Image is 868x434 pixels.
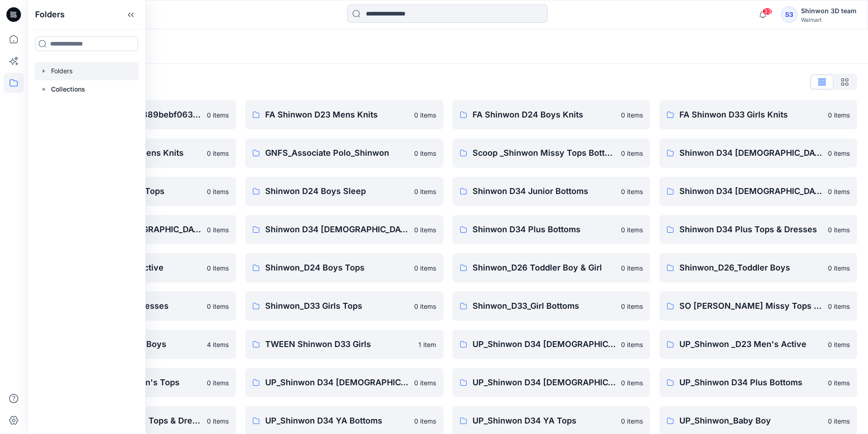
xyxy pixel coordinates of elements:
[452,291,650,321] a: Shinwon_D33_Girl Bottoms0 items
[265,223,408,236] p: Shinwon D34 [DEMOGRAPHIC_DATA] Dresses
[621,187,643,196] p: 0 items
[621,378,643,388] p: 0 items
[828,263,850,273] p: 0 items
[828,187,850,196] p: 0 items
[414,225,436,235] p: 0 items
[621,416,643,426] p: 0 items
[659,177,857,206] a: Shinwon D34 [DEMOGRAPHIC_DATA] Active0 items
[659,291,857,321] a: SO [PERSON_NAME] Missy Tops Bottom Dress0 items
[659,253,857,282] a: Shinwon_D26_Toddler Boys0 items
[245,291,443,321] a: Shinwon_D33 Girls Tops0 items
[452,215,650,244] a: Shinwon D34 Plus Bottoms0 items
[207,340,229,349] p: 4 items
[414,301,436,311] p: 0 items
[828,110,850,120] p: 0 items
[659,138,857,168] a: Shinwon D34 [DEMOGRAPHIC_DATA] Knit Tops0 items
[621,110,643,120] p: 0 items
[207,416,229,426] p: 0 items
[679,185,822,198] p: Shinwon D34 [DEMOGRAPHIC_DATA] Active
[452,138,650,168] a: Scoop _Shinwon Missy Tops Bottoms Dress0 items
[659,100,857,129] a: FA Shinwon D33 Girls Knits0 items
[621,263,643,273] p: 0 items
[414,263,436,273] p: 0 items
[245,215,443,244] a: Shinwon D34 [DEMOGRAPHIC_DATA] Dresses0 items
[473,261,616,274] p: Shinwon_D26 Toddler Boy & Girl
[414,187,436,196] p: 0 items
[207,378,229,388] p: 0 items
[659,330,857,359] a: UP_Shinwon _D23 Men's Active0 items
[621,301,643,311] p: 0 items
[828,301,850,311] p: 0 items
[679,147,822,159] p: Shinwon D34 [DEMOGRAPHIC_DATA] Knit Tops
[265,261,408,274] p: Shinwon_D24 Boys Tops
[801,16,857,23] div: Walmart
[452,177,650,206] a: Shinwon D34 Junior Bottoms0 items
[659,215,857,244] a: Shinwon D34 Plus Tops & Dresses0 items
[679,223,822,236] p: Shinwon D34 Plus Tops & Dresses
[679,414,822,427] p: UP_Shinwon_Baby Boy
[418,340,436,349] p: 1 item
[621,225,643,235] p: 0 items
[452,253,650,282] a: Shinwon_D26 Toddler Boy & Girl0 items
[828,378,850,388] p: 0 items
[245,100,443,129] a: FA Shinwon D23 Mens Knits0 items
[781,6,797,23] div: S3
[473,414,616,427] p: UP_Shinwon D34 YA Tops
[265,185,408,198] p: Shinwon D24 Boys Sleep
[473,108,616,121] p: FA Shinwon D24 Boys Knits
[679,300,822,312] p: SO [PERSON_NAME] Missy Tops Bottom Dress
[207,263,229,273] p: 0 items
[828,225,850,235] p: 0 items
[265,108,408,121] p: FA Shinwon D23 Mens Knits
[207,225,229,235] p: 0 items
[801,5,857,16] div: Shinwon 3D team
[265,376,408,389] p: UP_Shinwon D34 [DEMOGRAPHIC_DATA] Bottoms
[679,261,822,274] p: Shinwon_D26_Toddler Boys
[828,340,850,349] p: 0 items
[207,148,229,158] p: 0 items
[414,378,436,388] p: 0 items
[265,414,408,427] p: UP_Shinwon D34 YA Bottoms
[473,185,616,198] p: Shinwon D34 Junior Bottoms
[828,148,850,158] p: 0 items
[473,338,616,351] p: UP_Shinwon D34 [DEMOGRAPHIC_DATA] Knit Tops
[265,300,408,312] p: Shinwon_D33 Girls Tops
[265,147,408,159] p: GNFS_Associate Polo_Shinwon
[245,330,443,359] a: TWEEN Shinwon D33 Girls1 item
[679,376,822,389] p: UP_Shinwon D34 Plus Bottoms
[452,100,650,129] a: FA Shinwon D24 Boys Knits0 items
[414,148,436,158] p: 0 items
[473,376,616,389] p: UP_Shinwon D34 [DEMOGRAPHIC_DATA] Dresses
[414,416,436,426] p: 0 items
[245,368,443,397] a: UP_Shinwon D34 [DEMOGRAPHIC_DATA] Bottoms0 items
[245,177,443,206] a: Shinwon D24 Boys Sleep0 items
[473,147,616,159] p: Scoop _Shinwon Missy Tops Bottoms Dress
[679,338,822,351] p: UP_Shinwon _D23 Men's Active
[207,301,229,311] p: 0 items
[473,300,616,312] p: Shinwon_D33_Girl Bottoms
[621,148,643,158] p: 0 items
[828,416,850,426] p: 0 items
[762,8,772,15] span: 33
[473,223,616,236] p: Shinwon D34 Plus Bottoms
[245,138,443,168] a: GNFS_Associate Polo_Shinwon0 items
[679,108,822,121] p: FA Shinwon D33 Girls Knits
[452,330,650,359] a: UP_Shinwon D34 [DEMOGRAPHIC_DATA] Knit Tops0 items
[265,338,412,351] p: TWEEN Shinwon D33 Girls
[659,368,857,397] a: UP_Shinwon D34 Plus Bottoms0 items
[207,110,229,120] p: 0 items
[51,84,85,95] p: Collections
[452,368,650,397] a: UP_Shinwon D34 [DEMOGRAPHIC_DATA] Dresses0 items
[621,340,643,349] p: 0 items
[207,187,229,196] p: 0 items
[245,253,443,282] a: Shinwon_D24 Boys Tops0 items
[414,110,436,120] p: 0 items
